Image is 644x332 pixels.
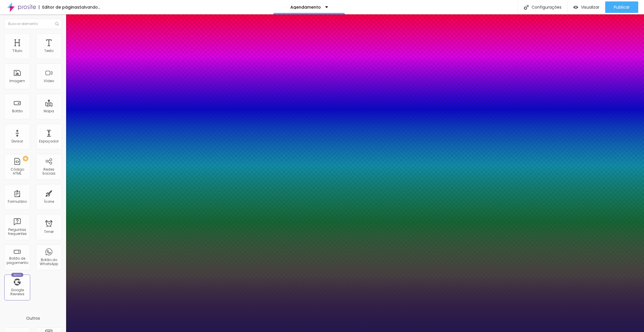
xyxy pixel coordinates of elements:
img: Icone [524,5,529,10]
div: Formulário [8,200,27,204]
span: Visualizar [581,5,599,9]
div: Mapa [44,109,54,113]
div: Código HTML [6,167,28,176]
button: Publicar [605,1,638,13]
div: Divisor [11,139,23,143]
div: Salvando... [79,5,100,9]
div: Perguntas frequentes [6,228,28,236]
div: Vídeo [44,79,54,83]
div: Texto [44,49,53,53]
div: Editor de páginas [39,5,79,9]
div: Botão do WhatsApp [37,258,60,266]
div: Ícone [44,200,54,204]
div: Timer [44,230,54,234]
input: Buscar elemento [4,19,62,29]
div: Botão [12,109,23,113]
div: Espaçador [39,139,59,143]
p: Agendamento [290,5,321,9]
button: Visualizar [568,1,605,13]
div: Botão de pagamento [6,256,28,265]
div: Imagem [9,79,25,83]
div: Google Reviews [6,288,28,296]
span: Publicar [614,5,630,9]
div: Título [12,49,22,53]
div: Redes Sociais [37,167,60,176]
img: Icone [55,22,59,26]
div: Novo [11,273,24,277]
img: view-1.svg [573,5,578,10]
